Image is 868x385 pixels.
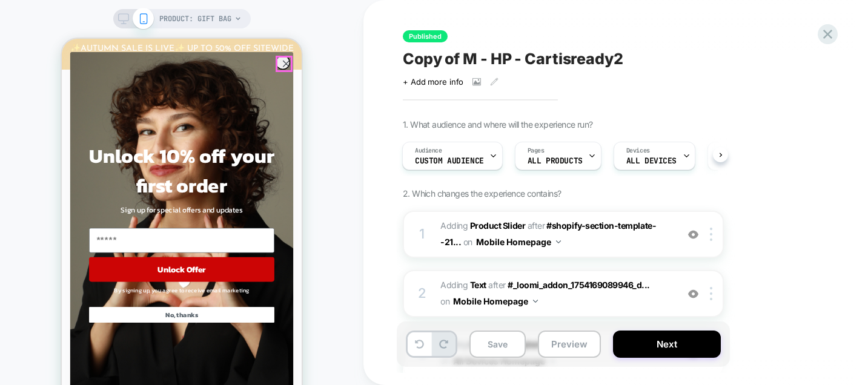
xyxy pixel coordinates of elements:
button: Mobile Homepage [453,292,538,310]
img: down arrow [556,240,561,243]
b: Text [470,280,486,290]
img: crossed eye [688,289,698,299]
button: Close dialog [214,16,228,31]
button: Mobile Homepage [476,233,561,251]
span: Adding [440,220,525,231]
span: Unlock 10% off your first order [27,102,212,162]
span: on [463,234,472,249]
span: Adding [440,280,486,290]
span: PRODUCT: Gift Bag [159,9,231,28]
span: 1. What audience and where will the experience run? [403,119,592,130]
span: Sign up for special offers and updates [59,166,181,177]
span: AFTER [488,280,506,290]
span: ALL DEVICES [626,157,677,165]
span: By signing up, you agree to receive email marketing [52,247,187,255]
span: Copy of M - HP - Cartisready2 [403,50,623,68]
span: #_loomi_addon_1754169089946_d... [508,280,650,290]
span: + Add more info [403,77,463,87]
div: 2 [416,281,428,306]
button: Preview [538,331,601,358]
span: ALL PRODUCTS [528,157,583,165]
button: Save [469,331,526,358]
b: Product Slider [470,220,525,231]
span: Audience [415,146,442,155]
img: down arrow [533,300,538,303]
span: Published [403,30,448,42]
button: Next [613,331,721,358]
div: 1 [416,222,428,246]
span: 2. Which changes the experience contains? [403,188,561,199]
button: Unlock Offer [27,218,213,243]
span: on [440,294,449,309]
span: Custom Audience [415,157,484,165]
span: Pages [528,146,545,155]
img: crossed eye [688,229,698,240]
span: AFTER [528,220,545,231]
span: Devices [626,146,650,155]
img: close [710,228,712,241]
button: No, thanks [27,268,213,284]
img: close [710,287,712,300]
input: Email [27,189,213,214]
span: #shopify-section-template--21... [440,220,656,247]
